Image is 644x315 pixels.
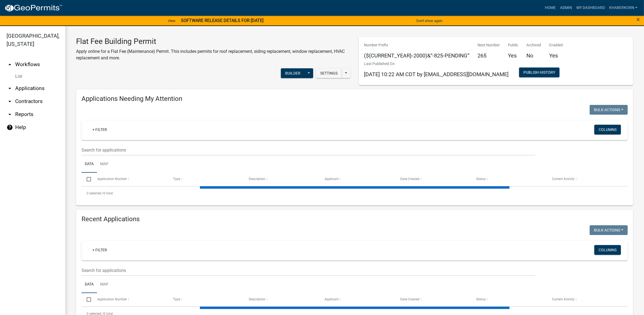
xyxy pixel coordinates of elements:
p: Number Prefix [364,42,470,48]
span: Status [476,297,486,301]
span: Applicant [325,177,339,181]
datatable-header-cell: Date Created [395,173,471,186]
a: My Dashboard [574,3,607,13]
button: Close [636,16,640,23]
i: arrow_drop_down [7,98,13,105]
button: Settings [316,68,342,78]
datatable-header-cell: Applicant [319,293,395,306]
datatable-header-cell: Type [168,173,243,186]
p: Last Published On [364,61,509,67]
div: 0 total [81,187,628,200]
a: Map [97,156,112,173]
a: Data [81,156,97,173]
datatable-header-cell: Application Number [92,173,168,186]
button: Publish History [519,67,560,77]
span: Type [173,177,180,181]
p: Public [508,42,519,48]
span: Current Activity [552,297,574,301]
datatable-header-cell: Status [471,293,547,306]
input: Search for applications [81,265,535,276]
a: View [166,16,178,25]
span: Status [476,177,486,181]
wm-modal-confirm: Workflow Publish History [519,70,560,75]
h5: 265 [478,52,500,59]
datatable-header-cell: Select [81,173,92,186]
button: Builder [281,68,305,78]
datatable-header-cell: Description [244,173,319,186]
a: Map [97,276,112,293]
p: Apply online for a Flat Fee (Maintenance) Permit. This includes permits for roof replacement, sid... [76,48,351,61]
input: Search for applications [81,144,535,156]
i: arrow_drop_down [7,111,13,118]
button: Bulk Actions [590,225,628,235]
span: Description [249,177,265,181]
span: Current Activity [552,177,574,181]
span: Date Created [400,177,419,181]
datatable-header-cell: Type [168,293,243,306]
span: Application Number [97,177,127,181]
i: help [7,124,13,131]
strong: SOFTWARE RELEASE DETAILS FOR [DATE] [181,18,263,23]
button: Bulk Actions [590,105,628,115]
i: arrow_drop_down [7,85,13,92]
h3: Flat Fee Building Permit [76,37,351,46]
span: 0 selected / [87,191,103,195]
a: Home [543,3,558,13]
datatable-header-cell: Select [81,293,92,306]
a: Data [81,276,97,293]
p: Next Number [478,42,500,48]
h5: Yes [549,52,563,59]
i: arrow_drop_up [7,61,13,68]
button: Don't show again [414,16,445,25]
span: Type [173,297,180,301]
button: Columns [594,245,621,255]
datatable-header-cell: Current Activity [547,293,623,306]
p: Enabled [549,42,563,48]
span: × [636,16,640,23]
a: khaberkorn [607,3,640,13]
button: Columns [594,125,621,134]
datatable-header-cell: Applicant [319,173,395,186]
span: Description [249,297,265,301]
span: [DATE] 10:22 AM CDT by [EMAIL_ADDRESS][DOMAIN_NAME] [364,71,509,78]
datatable-header-cell: Current Activity [547,173,623,186]
span: Applicant [325,297,339,301]
a: + Filter [88,245,111,255]
p: Archived [527,42,541,48]
datatable-header-cell: Description [244,293,319,306]
span: Application Number [97,297,127,301]
h4: Applications Needing My Attention [81,95,628,103]
datatable-header-cell: Application Number [92,293,168,306]
span: Date Created [400,297,419,301]
a: Admin [558,3,574,13]
datatable-header-cell: Status [471,173,547,186]
a: + Filter [88,125,111,134]
h4: Recent Applications [81,215,628,223]
h5: (${CURRENT_YEAR}-2000)&“-825-PENDING” [364,52,470,59]
datatable-header-cell: Date Created [395,293,471,306]
h5: Yes [508,52,519,59]
h5: No [527,52,541,59]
